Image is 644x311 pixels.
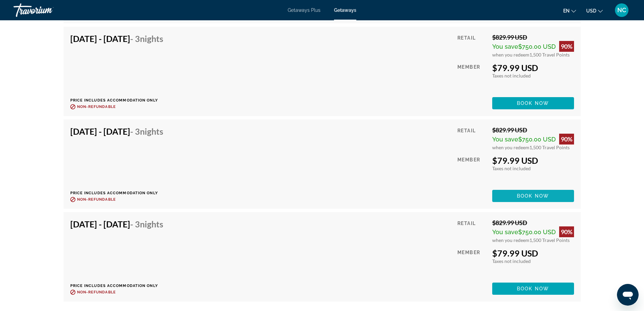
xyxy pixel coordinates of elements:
[130,34,163,44] span: - 3
[492,258,531,264] span: Taxes not included
[140,219,163,229] span: Nights
[77,105,116,109] span: Non-refundable
[518,43,556,50] span: $750.00 USD
[457,248,487,277] div: Member
[559,41,574,52] div: 90%
[492,155,574,165] div: $79.99 USD
[130,219,163,229] span: - 3
[140,126,163,136] span: Nights
[529,237,570,243] span: 1,500 Travel Points
[492,34,574,41] div: $829.99 USD
[518,228,556,236] span: $750.00 USD
[130,126,163,136] span: - 3
[492,126,574,134] div: $829.99 USD
[492,165,531,171] span: Taxes not included
[70,284,168,288] p: Price includes accommodation only
[492,248,574,258] div: $79.99 USD
[586,8,596,14] span: USD
[529,145,570,150] span: 1,500 Travel Points
[517,286,549,291] span: Book now
[492,52,529,58] span: when you redeem
[613,3,630,17] button: User Menu
[77,197,116,202] span: Non-refundable
[563,8,570,14] span: en
[457,126,487,150] div: Retail
[492,228,518,236] span: You save
[457,34,487,58] div: Retail
[70,219,163,229] h4: [DATE] - [DATE]
[617,7,626,14] span: NC
[492,283,574,295] button: Book now
[529,52,570,58] span: 1,500 Travel Points
[457,219,487,243] div: Retail
[334,7,356,13] a: Getaways
[457,63,487,92] div: Member
[563,6,576,16] button: Change language
[492,43,518,50] span: You save
[492,97,574,109] button: Book now
[140,34,163,44] span: Nights
[492,190,574,202] button: Book now
[457,155,487,185] div: Member
[492,237,529,243] span: when you redeem
[559,226,574,237] div: 90%
[586,6,603,16] button: Change currency
[492,136,518,143] span: You save
[288,7,320,13] a: Getaways Plus
[517,193,549,199] span: Book now
[559,134,574,145] div: 90%
[77,290,116,294] span: Non-refundable
[14,1,81,19] a: Travorium
[70,34,163,44] h4: [DATE] - [DATE]
[518,136,556,143] span: $750.00 USD
[492,73,531,79] span: Taxes not included
[70,98,168,103] p: Price includes accommodation only
[617,284,639,306] iframe: Button to launch messaging window
[492,219,574,226] div: $829.99 USD
[517,101,549,106] span: Book now
[70,191,168,195] p: Price includes accommodation only
[492,63,574,73] div: $79.99 USD
[70,126,163,136] h4: [DATE] - [DATE]
[492,145,529,150] span: when you redeem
